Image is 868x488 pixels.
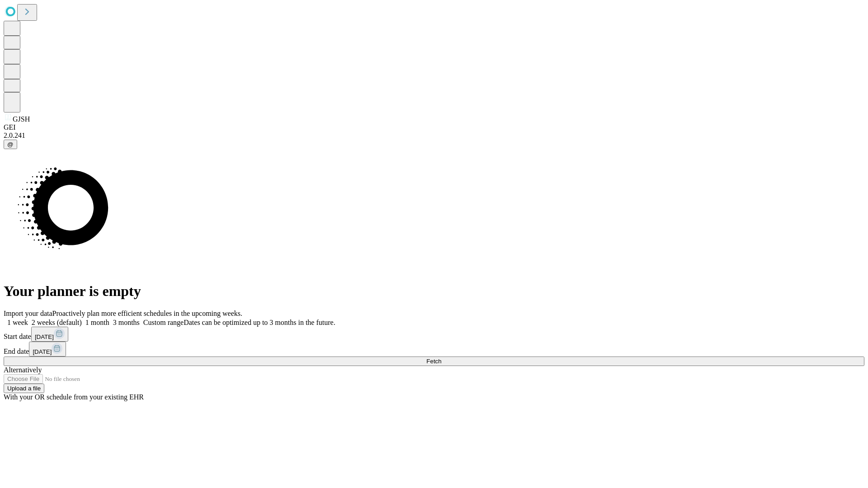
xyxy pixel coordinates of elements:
span: 1 month [85,319,109,326]
span: [DATE] [35,333,54,340]
span: 1 week [7,319,28,326]
div: End date [4,342,864,357]
button: Upload a file [4,384,44,393]
div: GEI [4,123,864,131]
span: Alternatively [4,366,42,374]
div: Start date [4,327,864,342]
button: [DATE] [31,327,68,342]
span: Custom range [143,319,184,326]
span: @ [7,141,14,148]
span: Fetch [426,358,441,365]
span: Proactively plan more efficient schedules in the upcoming weeks. [52,310,242,317]
button: @ [4,140,17,149]
h1: Your planner is empty [4,283,864,300]
button: Fetch [4,357,864,366]
span: GJSH [13,115,30,123]
span: Import your data [4,310,52,317]
span: Dates can be optimized up to 3 months in the future. [184,319,335,326]
span: [DATE] [33,348,52,355]
span: 3 months [113,319,140,326]
button: [DATE] [29,342,66,357]
div: 2.0.241 [4,131,864,140]
span: 2 weeks (default) [32,319,82,326]
span: With your OR schedule from your existing EHR [4,393,144,401]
